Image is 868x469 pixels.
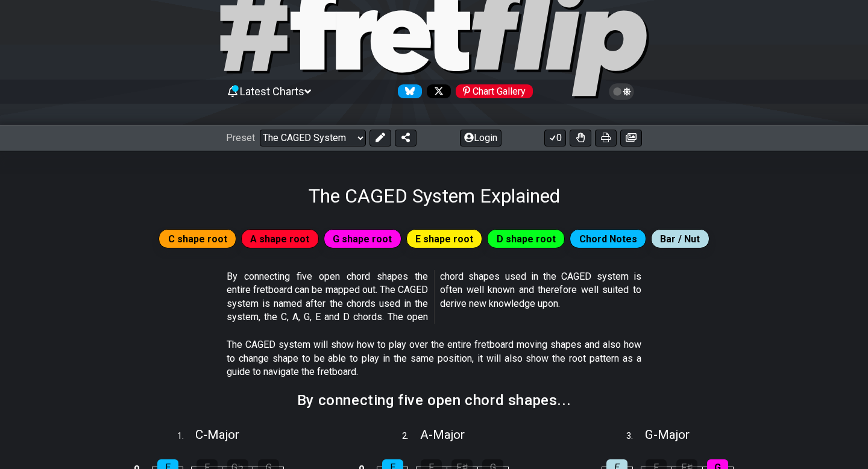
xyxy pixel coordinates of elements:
span: A shape root [250,230,309,248]
span: Toggle light / dark theme [615,86,629,97]
span: 1 . [177,430,195,443]
a: Follow #fretflip at X [422,84,451,98]
button: Share Preset [395,130,417,146]
button: Create image [620,130,642,146]
button: Toggle Dexterity for all fretkits [570,130,591,146]
h2: By connecting five open chord shapes... [297,394,571,407]
button: 0 [544,130,566,146]
span: C - Major [195,427,239,442]
p: The CAGED system will show how to play over the entire fretboard moving shapes and also how to ch... [227,338,641,379]
span: Bar / Nut [660,230,700,248]
button: Login [460,130,502,146]
span: G - Major [645,427,690,442]
select: Preset [260,130,366,146]
span: 2 . [402,430,420,443]
a: Follow #fretflip at Bluesky [393,84,422,98]
a: #fretflip at Pinterest [451,84,533,98]
button: Print [595,130,617,146]
button: Edit Preset [370,130,391,146]
span: C shape root [168,230,227,248]
span: A - Major [420,427,465,442]
span: Latest Charts [240,85,304,98]
span: Preset [226,132,255,143]
span: 3 . [626,430,644,443]
h1: The CAGED System Explained [309,184,560,207]
span: Chord Notes [579,230,637,248]
span: D shape root [497,230,556,248]
span: G shape root [333,230,392,248]
div: Chart Gallery [456,84,533,98]
span: E shape root [415,230,473,248]
p: By connecting five open chord shapes the entire fretboard can be mapped out. The CAGED system is ... [227,270,641,324]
